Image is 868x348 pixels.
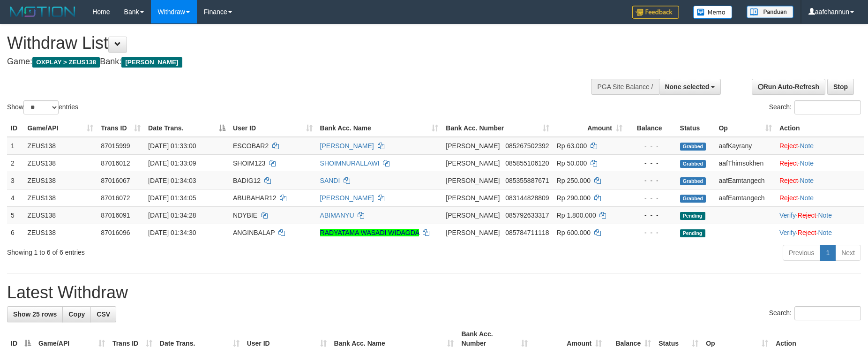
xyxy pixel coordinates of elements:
[715,172,775,189] td: aafEamtangech
[68,310,85,318] span: Copy
[626,120,676,137] th: Balance
[680,177,706,185] span: Grabbed
[505,177,549,184] span: Copy 085355887671 to clipboard
[776,137,864,155] td: ·
[632,6,679,19] img: Feedback.jpg
[505,212,549,219] span: Copy 085792633317 to clipboard
[23,224,97,241] td: ZEUS138
[591,79,658,95] div: PGA Site Balance /
[630,176,673,185] div: - - -
[148,194,196,202] span: [DATE] 01:34:05
[446,194,500,202] span: [PERSON_NAME]
[630,159,673,168] div: - - -
[659,79,721,95] button: None selected
[818,229,832,236] a: Note
[101,177,130,184] span: 87016067
[794,100,861,114] input: Search:
[630,141,673,151] div: - - -
[7,100,78,114] label: Show entries
[747,6,793,18] img: panduan.png
[90,306,116,322] a: CSV
[101,212,130,219] span: 87016091
[233,177,261,184] span: BADIG12
[23,154,97,172] td: ZEUS138
[7,172,23,189] td: 3
[23,172,97,189] td: ZEUS138
[557,194,591,202] span: Rp 290.000
[144,120,229,137] th: Date Trans.: activate to sort column descending
[776,120,864,137] th: Action
[320,159,380,167] a: SHOIMNURALLAWI
[505,194,549,202] span: Copy 083144828809 to clipboard
[505,142,549,150] span: Copy 085267502392 to clipboard
[229,120,316,137] th: User ID: activate to sort column ascending
[776,189,864,206] td: ·
[446,212,500,219] span: [PERSON_NAME]
[715,154,775,172] td: aafThimsokhen
[233,159,265,167] span: SHOIM123
[7,154,23,172] td: 2
[800,142,814,150] a: Note
[680,143,706,151] span: Grabbed
[630,211,673,220] div: - - -
[794,306,861,320] input: Search:
[32,57,100,68] span: OXPLAY > ZEUS138
[23,100,59,114] select: Showentries
[101,142,130,150] span: 87015999
[148,212,196,219] span: [DATE] 01:34:28
[446,159,500,167] span: [PERSON_NAME]
[798,212,816,219] a: Reject
[557,159,587,167] span: Rp 50.000
[101,159,130,167] span: 87016012
[7,224,23,241] td: 6
[320,212,354,219] a: ABIMANYU
[779,212,796,219] a: Verify
[7,57,569,67] h4: Game: Bank:
[630,228,673,237] div: - - -
[7,244,355,257] div: Showing 1 to 6 of 6 entries
[7,120,23,137] th: ID
[121,57,182,68] span: [PERSON_NAME]
[505,159,549,167] span: Copy 085855106120 to clipboard
[23,137,97,155] td: ZEUS138
[7,137,23,155] td: 1
[148,229,196,236] span: [DATE] 01:34:30
[101,194,130,202] span: 87016072
[505,229,549,236] span: Copy 085784711118 to clipboard
[7,34,569,53] h1: Withdraw List
[800,159,814,167] a: Note
[779,159,798,167] a: Reject
[820,245,836,261] a: 1
[320,142,374,150] a: [PERSON_NAME]
[553,120,626,137] th: Amount: activate to sort column ascending
[97,120,144,137] th: Trans ID: activate to sort column ascending
[446,177,500,184] span: [PERSON_NAME]
[320,194,374,202] a: [PERSON_NAME]
[97,310,110,318] span: CSV
[7,189,23,206] td: 4
[835,245,861,261] a: Next
[23,206,97,224] td: ZEUS138
[752,79,825,95] a: Run Auto-Refresh
[680,160,706,168] span: Grabbed
[776,206,864,224] td: · ·
[693,6,733,19] img: Button%20Memo.svg
[23,189,97,206] td: ZEUS138
[715,120,775,137] th: Op: activate to sort column ascending
[715,189,775,206] td: aafEamtangech
[776,172,864,189] td: ·
[7,206,23,224] td: 5
[13,310,57,318] span: Show 25 rows
[233,194,277,202] span: ABUBAHAR12
[769,306,861,320] label: Search:
[557,229,591,236] span: Rp 600.000
[320,229,419,236] a: RADYATAMA WASADI WIDAGDA
[557,142,587,150] span: Rp 63.000
[23,120,97,137] th: Game/API: activate to sort column ascending
[665,83,710,91] span: None selected
[233,142,269,150] span: ESCOBAR2
[148,159,196,167] span: [DATE] 01:33:09
[779,142,798,150] a: Reject
[557,212,596,219] span: Rp 1.800.000
[320,177,340,184] a: SANDI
